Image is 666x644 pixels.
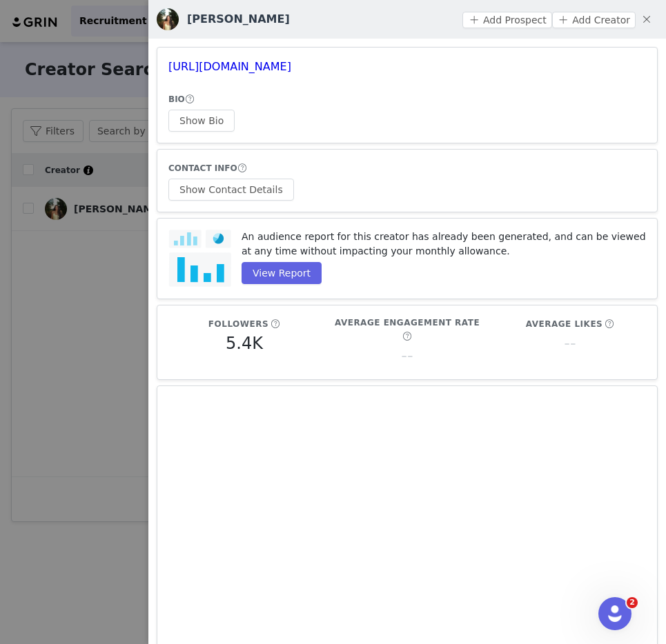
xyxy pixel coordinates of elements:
[462,12,551,28] button: Add Prospect
[526,318,603,330] h5: Average Likes
[627,597,638,608] span: 2
[168,60,291,73] a: [URL][DOMAIN_NAME]
[401,343,413,368] h5: --
[157,8,179,30] img: v2
[187,11,290,28] h3: [PERSON_NAME]
[208,318,268,330] h5: Followers
[168,163,237,173] span: CONTACT INFO
[552,12,636,28] button: Add Creator
[564,331,576,356] h5: --
[242,262,322,284] button: View Report
[598,597,631,630] iframe: Intercom live chat
[335,316,480,329] h5: Average Engagement Rate
[226,331,263,356] h5: 5.4K
[168,230,231,288] img: audience-report.png
[168,179,294,201] button: Show Contact Details
[168,110,235,132] button: Show Bio
[242,230,646,259] p: An audience report for this creator has already been generated, and can be viewed at any time wit...
[168,94,185,104] span: BIO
